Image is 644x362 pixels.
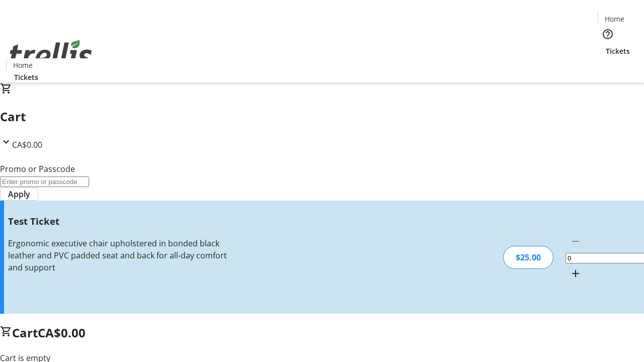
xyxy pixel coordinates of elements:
span: CA$0.00 [12,139,42,150]
button: Help [598,24,618,44]
button: Cart [598,56,618,76]
div: $25.00 [503,246,553,269]
span: Home [13,60,33,70]
span: CA$0.00 [38,324,86,341]
a: Home [598,14,630,24]
h3: Test Ticket [8,214,228,228]
span: Home [605,14,624,24]
span: Tickets [606,46,630,56]
a: Tickets [6,72,46,82]
div: Ergonomic executive chair upholstered in bonded black leather and PVC padded seat and back for al... [8,237,228,274]
button: Increment by one [566,263,586,284]
a: Tickets [598,46,638,56]
span: Tickets [14,72,38,82]
a: Home [7,60,39,70]
img: Orient E2E Organization bW73qfA9ru's Logo [6,29,96,79]
span: Apply [8,188,30,200]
